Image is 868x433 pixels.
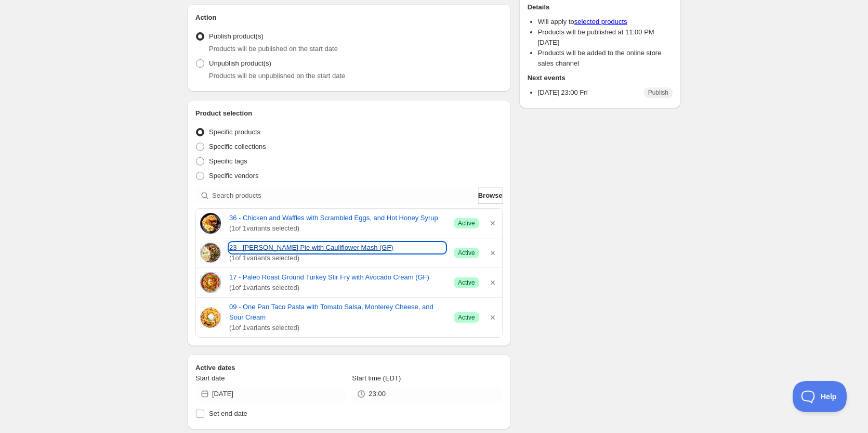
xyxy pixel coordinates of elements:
button: Browse [478,187,503,204]
li: Products will be added to the online store sales channel [538,48,673,69]
p: [DATE] 23:00 Fri [538,87,588,98]
span: Start time (EDT) [352,374,401,382]
span: Specific tags [209,157,247,165]
img: 09 - One Pan Taco Pasta with Tomato Salsa, Monterey Cheese and Sour Cream [200,307,221,328]
a: 09 - One Pan Taco Pasta with Tomato Salsa, Monterey Cheese, and Sour Cream [229,302,445,323]
h2: Details [528,2,673,12]
a: 36 - Chicken and Waffles with Scrambled Eggs, and Hot Honey Syrup [229,213,445,223]
li: Will apply to [538,17,673,27]
span: Active [458,249,475,257]
h2: Next events [528,73,673,83]
li: Products will be published at 11:00 PM [DATE] [538,27,673,48]
span: Active [458,278,475,287]
span: Active [458,219,475,227]
span: Specific collections [209,143,266,150]
span: Publish product(s) [209,32,264,40]
a: 23 - [PERSON_NAME] Pie with Cauliflower Mash (GF) [229,243,445,253]
span: Products will be unpublished on the start date [209,72,345,80]
a: selected products [574,18,627,26]
h2: Active dates [195,363,503,373]
span: ( 1 of 1 variants selected) [229,223,445,234]
span: ( 1 of 1 variants selected) [229,323,445,333]
img: 17 - Paleo Roast Ground Turkey Stir Fry With Avocado Cream (GF) [200,272,221,293]
span: Start date [195,374,225,382]
span: Active [458,313,475,322]
span: Browse [478,190,503,201]
input: Search products [212,187,476,204]
span: Products will be published on the start date [209,45,338,53]
span: ( 1 of 1 variants selected) [229,283,445,293]
img: 36 - Chicken & Waffles with Scrambled Eggs and Hot Honey Syrup [200,213,221,234]
span: Specific products [209,128,260,136]
iframe: Toggle Customer Support [793,381,847,412]
a: 17 - Paleo Roast Ground Turkey Stir Fry with Avocado Cream (GF) [229,272,445,283]
h2: Action [195,12,503,23]
span: Set end date [209,410,247,417]
span: Specific vendors [209,172,258,180]
h2: Product selection [195,108,503,119]
span: Publish [648,88,668,97]
span: Unpublish product(s) [209,59,271,67]
span: ( 1 of 1 variants selected) [229,253,445,263]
